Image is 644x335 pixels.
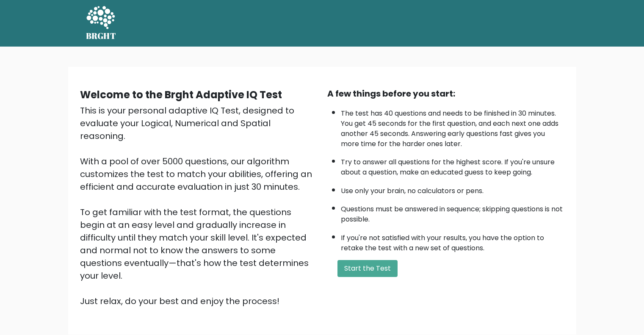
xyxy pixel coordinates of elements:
[80,104,317,307] div: This is your personal adaptive IQ Test, designed to evaluate your Logical, Numerical and Spatial ...
[337,260,398,277] button: Start the Test
[341,153,564,177] li: Try to answer all questions for the highest score. If you're unsure about a question, make an edu...
[341,229,564,253] li: If you're not satisfied with your results, you have the option to retake the test with a new set ...
[327,87,564,100] div: A few things before you start:
[86,31,116,41] h5: BRGHT
[80,88,282,102] b: Welcome to the Brght Adaptive IQ Test
[86,3,116,43] a: BRGHT
[341,104,564,149] li: The test has 40 questions and needs to be finished in 30 minutes. You get 45 seconds for the firs...
[341,200,564,224] li: Questions must be answered in sequence; skipping questions is not possible.
[341,182,564,196] li: Use only your brain, no calculators or pens.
